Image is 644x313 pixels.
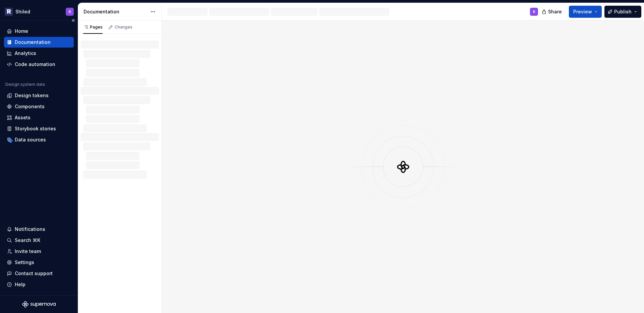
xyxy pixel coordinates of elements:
a: Settings [4,257,74,268]
a: Assets [4,112,74,123]
button: Notifications [4,224,74,235]
a: Design tokens [4,90,74,101]
svg: Supernova Logo [22,301,56,308]
div: Home [15,28,28,35]
button: Share [538,6,566,18]
div: Notifications [15,226,45,233]
button: Collapse sidebar [68,16,78,25]
div: Invite team [15,248,41,255]
a: Home [4,26,74,37]
div: Assets [15,114,31,121]
div: Design system data [5,82,45,87]
div: Shiled [15,8,30,15]
button: ShiledR [1,4,76,19]
div: Pages [83,24,103,30]
div: Settings [15,259,34,266]
div: Documentation [15,39,51,46]
a: Components [4,101,74,112]
div: Contact support [15,270,53,277]
img: 5b96a3ba-bdbe-470d-a859-c795f8f9d209.png [5,8,13,16]
span: Preview [573,8,592,15]
div: Design tokens [15,92,49,99]
div: R [69,9,71,14]
a: Analytics [4,48,74,59]
button: Preview [569,6,602,18]
a: Documentation [4,37,74,48]
div: Documentation [84,8,147,15]
button: Publish [604,6,641,18]
div: Data sources [15,136,46,143]
button: Contact support [4,268,74,279]
button: Search ⌘K [4,235,74,246]
div: Components [15,103,45,110]
span: Share [548,8,562,15]
span: Publish [614,8,632,15]
div: Changes [115,24,132,30]
div: Code automation [15,61,55,68]
div: Storybook stories [15,125,56,132]
a: Code automation [4,59,74,70]
a: Storybook stories [4,123,74,134]
div: Search ⌘K [15,237,40,244]
button: Help [4,279,74,290]
a: Data sources [4,134,74,145]
div: R [533,9,535,14]
div: Help [15,281,25,288]
div: Analytics [15,50,36,57]
a: Invite team [4,246,74,257]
